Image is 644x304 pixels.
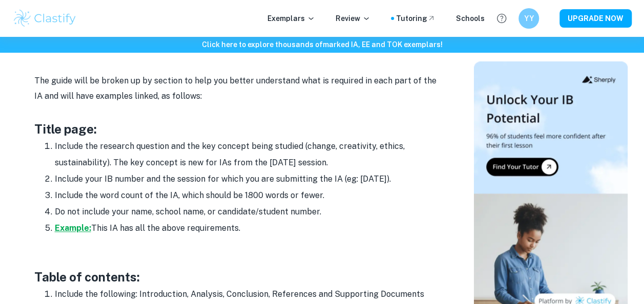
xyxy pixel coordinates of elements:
[55,286,444,302] li: Include the following: Introduction, Analysis, Conclusion, References and Supporting Documents
[55,171,444,187] li: Include your IB number and the session for which you are submitting the IA (eg: [DATE]).
[12,8,77,29] img: Clastify logo
[2,39,642,50] h6: Click here to explore thousands of marked IA, EE and TOK exemplars !
[523,13,535,24] h6: YY
[55,138,444,171] li: Include the research question and the key concept being studied (change, creativity, ethics, sust...
[336,13,370,24] p: Review
[518,8,539,29] button: YY
[55,220,444,236] li: This IA has all the above requirements.
[34,268,444,286] h3: Table of contents:
[267,13,315,24] p: Exemplars
[55,204,444,220] li: Do not include your name, school name, or candidate/student number.
[456,13,485,24] a: Schools
[559,9,632,28] button: UPGRADE NOW
[55,187,444,204] li: Include the word count of the IA, which should be 1800 words or fewer.
[55,223,91,233] a: Example:
[34,73,444,104] p: The guide will be broken up by section to help you better understand what is required in each par...
[396,13,435,24] a: Tutoring
[493,10,510,27] button: Help and Feedback
[34,120,444,138] h3: Title page:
